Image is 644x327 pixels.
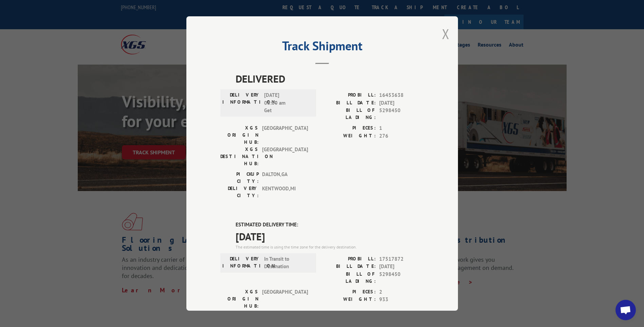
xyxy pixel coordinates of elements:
span: 5298450 [379,271,424,285]
span: [DATE] [379,99,424,107]
span: DALTON , GA [262,171,308,185]
label: XGS ORIGIN HUB: [220,124,259,146]
label: PIECES: [322,124,376,132]
label: BILL OF LADING: [322,107,376,121]
span: 17517872 [379,255,424,263]
span: [DATE] 08:00 am Get [264,91,310,115]
label: PIECES: [322,288,376,296]
label: WEIGHT: [322,132,376,140]
label: BILL DATE: [322,99,376,107]
label: XGS ORIGIN HUB: [220,288,259,310]
span: 16453638 [379,91,424,99]
button: Close modal [442,25,449,43]
span: 933 [379,296,424,304]
div: The estimated time is using the time zone for the delivery destination. [236,244,424,250]
label: WEIGHT: [322,296,376,304]
span: [DATE] [236,229,424,244]
label: ESTIMATED DELIVERY TIME: [236,221,424,229]
span: [GEOGRAPHIC_DATA] [262,146,308,167]
span: 1 [379,124,424,132]
span: [GEOGRAPHIC_DATA] [262,124,308,146]
label: BILL DATE: [322,263,376,271]
span: KENTWOOD , MI [262,185,308,199]
span: DELIVERED [236,71,424,86]
label: DELIVERY CITY: [220,185,259,199]
h2: Track Shipment [220,41,424,54]
label: DELIVERY INFORMATION: [222,255,261,271]
div: Open chat [615,300,636,320]
span: 2 [379,288,424,296]
label: PROBILL: [322,255,376,263]
span: [GEOGRAPHIC_DATA] [262,288,308,310]
span: In Transit to Destination [264,255,310,271]
span: 5298450 [379,107,424,121]
span: 276 [379,132,424,140]
label: PROBILL: [322,91,376,99]
label: PICKUP CITY: [220,171,259,185]
label: DELIVERY INFORMATION: [222,91,261,115]
label: BILL OF LADING: [322,271,376,285]
label: XGS DESTINATION HUB: [220,146,259,167]
span: [DATE] [379,263,424,271]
